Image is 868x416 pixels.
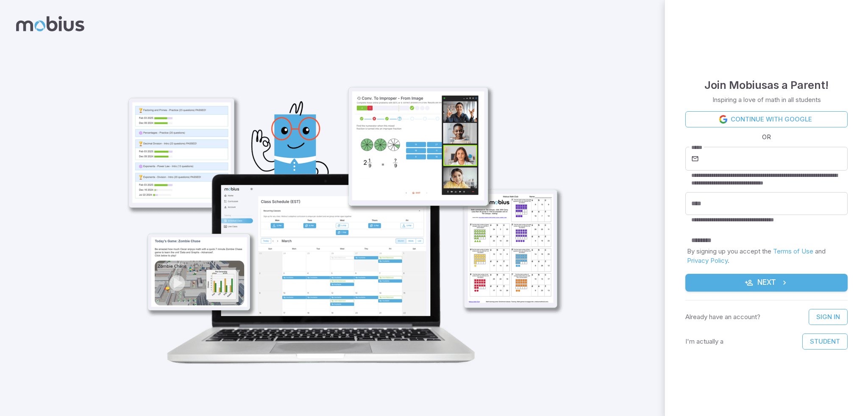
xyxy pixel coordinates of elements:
[773,247,813,255] a: Terms of Use
[685,274,848,292] button: Next
[802,333,848,350] button: Student
[687,256,728,264] a: Privacy Policy
[685,312,760,322] p: Already have an account?
[809,309,848,325] a: Sign In
[704,77,829,94] h4: Join Mobius as a Parent !
[685,337,723,346] p: I'm actually a
[712,95,821,105] p: Inspiring a love of math in all students
[760,132,773,142] span: OR
[687,247,846,265] p: By signing up you accept the and .
[685,111,848,127] a: Continue with Google
[105,36,573,378] img: parent_1-illustration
